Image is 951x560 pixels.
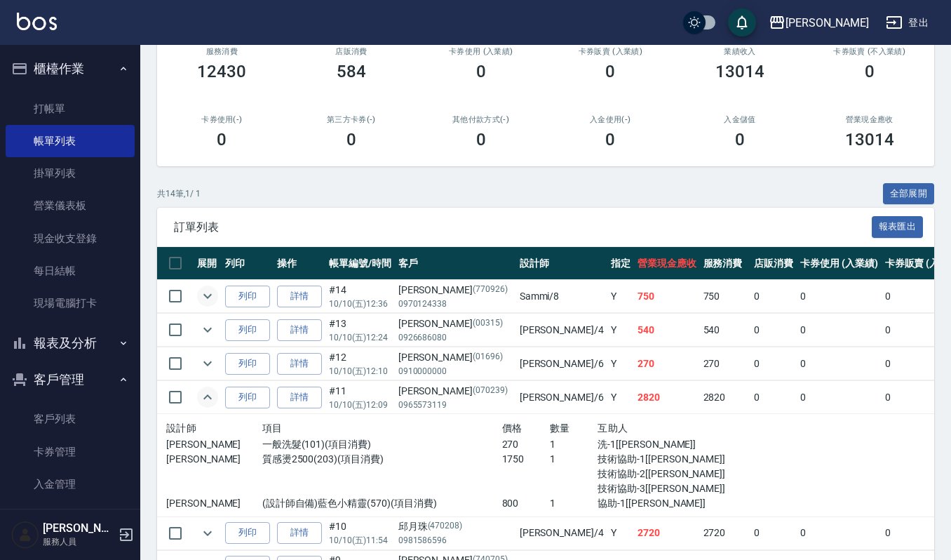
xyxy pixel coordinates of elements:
[473,283,508,298] p: (770926)
[476,62,486,81] h3: 0
[277,319,322,341] a: 詳情
[750,516,797,549] td: 0
[634,280,700,313] td: 750
[325,516,395,549] td: #10
[750,247,797,280] th: 店販消費
[398,283,513,298] div: [PERSON_NAME]
[797,381,882,414] td: 0
[821,115,917,124] h2: 營業現金應收
[197,353,218,374] button: expand row
[398,350,513,365] div: [PERSON_NAME]
[225,522,270,544] button: 列印
[304,115,400,124] h2: 第三方卡券(-)
[607,347,634,380] td: Y
[398,316,513,331] div: [PERSON_NAME]
[516,347,607,380] td: [PERSON_NAME] /6
[337,62,366,81] h3: 584
[607,314,634,347] td: Y
[166,452,262,467] p: [PERSON_NAME]
[473,316,503,331] p: (00315)
[277,286,322,307] a: 詳情
[398,519,513,534] div: 邱月珠
[797,280,882,313] td: 0
[197,286,218,307] button: expand row
[197,387,218,408] button: expand row
[550,437,598,452] p: 1
[6,255,135,287] a: 每日結帳
[872,220,924,233] a: 報表匯出
[562,47,659,56] h2: 卡券販賣 (入業績)
[763,8,875,37] button: [PERSON_NAME]
[6,222,135,255] a: 現金收支登錄
[262,422,283,434] span: 項目
[329,298,391,310] p: 10/10 (五) 12:36
[516,516,607,549] td: [PERSON_NAME] /4
[700,247,751,280] th: 服務消費
[6,93,135,125] a: 打帳單
[433,47,529,56] h2: 卡券使用 (入業績)
[277,387,322,408] a: 詳情
[197,523,218,544] button: expand row
[174,220,872,234] span: 訂單列表
[562,115,659,124] h2: 入金使用(-)
[197,319,218,340] button: expand row
[700,381,751,414] td: 2820
[329,365,391,378] p: 10/10 (五) 12:10
[6,51,135,87] button: 櫃檯作業
[428,519,463,534] p: (470208)
[865,62,875,81] h3: 0
[750,314,797,347] td: 0
[502,422,522,434] span: 價格
[166,496,262,511] p: [PERSON_NAME]
[880,10,934,36] button: 登出
[325,247,395,280] th: 帳單編號/時間
[325,347,395,380] td: #12
[6,157,135,189] a: 掛單列表
[692,47,788,56] h2: 業績收入
[6,468,135,500] a: 入金管理
[325,314,395,347] td: #13
[157,187,201,200] p: 共 14 筆, 1 / 1
[700,314,751,347] td: 540
[17,13,57,30] img: Logo
[598,422,628,434] span: 互助人
[598,452,741,467] p: 技術協助-1[[PERSON_NAME]]
[325,280,395,313] td: #14
[516,280,607,313] td: Sammi /8
[222,247,274,280] th: 列印
[473,350,503,365] p: (01696)
[634,247,700,280] th: 營業現金應收
[550,452,598,467] p: 1
[395,247,516,280] th: 客戶
[598,496,741,511] p: 協助-1[[PERSON_NAME]]
[607,247,634,280] th: 指定
[433,115,529,124] h2: 其他付款方式(-)
[6,361,135,398] button: 客戶管理
[43,535,114,548] p: 服務人員
[598,467,741,481] p: 技術協助-2[[PERSON_NAME]]
[516,314,607,347] td: [PERSON_NAME] /4
[750,280,797,313] td: 0
[634,347,700,380] td: 270
[325,381,395,414] td: #11
[785,14,869,32] div: [PERSON_NAME]
[166,437,262,452] p: [PERSON_NAME]
[502,437,550,452] p: 270
[473,384,508,399] p: (070239)
[194,247,222,280] th: 展開
[750,381,797,414] td: 0
[398,384,513,399] div: [PERSON_NAME]
[174,115,270,124] h2: 卡券使用(-)
[598,437,741,452] p: 洗-1[[PERSON_NAME]]
[398,399,513,411] p: 0965573119
[550,422,570,434] span: 數量
[634,381,700,414] td: 2820
[715,62,764,81] h3: 13014
[605,62,615,81] h3: 0
[11,521,39,549] img: Person
[634,314,700,347] td: 540
[277,522,322,544] a: 詳情
[797,314,882,347] td: 0
[502,452,550,467] p: 1750
[502,496,550,511] p: 800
